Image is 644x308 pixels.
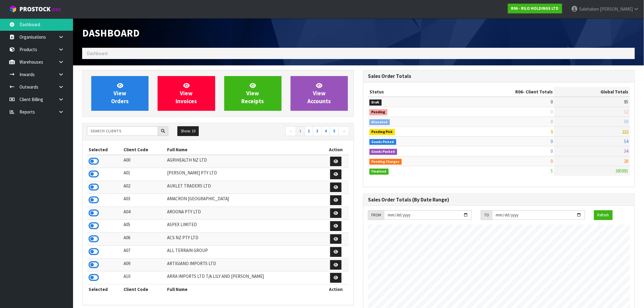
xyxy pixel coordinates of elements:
[9,5,17,13] img: cube-alt.png
[166,168,323,181] td: [PERSON_NAME] PTY LTD
[122,284,166,294] th: Client Code
[87,126,158,136] input: Search clients
[82,26,140,39] span: Dashboard
[122,246,166,259] td: A07
[166,246,323,259] td: ALL TERRAIN GROUP
[87,284,122,294] th: Selected
[166,271,323,285] td: ARRA IMPORTS LTD T/A LILY AND [PERSON_NAME]
[242,82,264,105] span: View Receipts
[369,129,395,135] span: Pending Pick
[122,181,166,194] td: A02
[52,7,61,12] small: WMS
[87,51,107,56] span: Dashboard
[551,129,553,135] span: 0
[291,76,348,111] a: ViewAccounts
[296,126,305,136] a: 1
[624,109,628,115] span: 12
[224,76,282,111] a: ViewReceipts
[122,220,166,233] td: A05
[87,145,122,155] th: Selected
[369,119,390,125] span: Allocated
[91,76,149,111] a: ViewOrders
[624,148,628,154] span: 34
[166,145,323,155] th: Full Name
[321,126,330,136] a: 4
[307,82,331,105] span: View Accounts
[624,158,628,164] span: 28
[166,155,323,168] td: AGRIHEALTH NZ LTD
[368,210,384,220] div: FROM
[166,284,323,294] th: Full Name
[323,145,349,155] th: Action
[323,284,349,294] th: Action
[304,126,313,136] a: 2
[122,258,166,271] td: A09
[368,73,630,79] h3: Sales Order Totals
[338,126,349,136] a: →
[330,126,339,136] a: 5
[455,87,555,97] th: - Client Totals
[369,159,402,165] span: Pending Charges
[551,119,553,124] span: 0
[166,207,323,220] td: AROONA PTY LTD
[481,210,492,220] div: TO
[122,271,166,285] td: A10
[368,87,455,97] th: Status
[551,168,553,174] span: 5
[122,207,166,220] td: A04
[508,4,562,13] a: R06 - RILO HOLDINGS LTD
[551,109,553,115] span: 0
[368,197,630,203] h3: Sales Order Totals (By Date Range)
[166,181,323,194] td: AUKLET TRADERS LTD
[122,155,166,168] td: A00
[551,148,553,154] span: 0
[624,99,628,105] span: 95
[600,6,633,12] span: [PERSON_NAME]
[369,169,389,175] span: Finalised
[554,87,630,97] th: Global Totals
[166,258,323,271] td: ARTIGIANO IMPORTS LTD
[579,6,599,12] span: Salehaben
[369,139,396,145] span: Goods Picked
[369,109,387,115] span: Pending
[624,119,628,124] span: 59
[166,233,323,246] td: ACS NZ PTY LTD
[222,126,349,137] nav: Page navigation
[19,5,51,13] span: ProStock
[122,145,166,155] th: Client Code
[551,158,553,164] span: 0
[624,138,628,144] span: 54
[166,194,323,207] td: AMACRON [GEOGRAPHIC_DATA]
[158,76,215,111] a: ViewInvoices
[122,233,166,246] td: A06
[511,6,559,11] strong: R06 - RILO HOLDINGS LTD
[122,168,166,181] td: A01
[594,210,613,220] button: Refresh
[111,82,129,105] span: View Orders
[622,129,628,135] span: 222
[285,126,296,136] a: ←
[551,99,553,105] span: 0
[166,220,323,233] td: ASPEX LIMITED
[515,89,523,95] span: R06
[177,126,199,136] button: Show: 10
[616,168,628,174] span: 385991
[369,149,397,155] span: Goods Packed
[313,126,322,136] a: 3
[551,138,553,144] span: 0
[122,194,166,207] td: A03
[176,82,197,105] span: View Invoices
[369,100,382,106] span: Draft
